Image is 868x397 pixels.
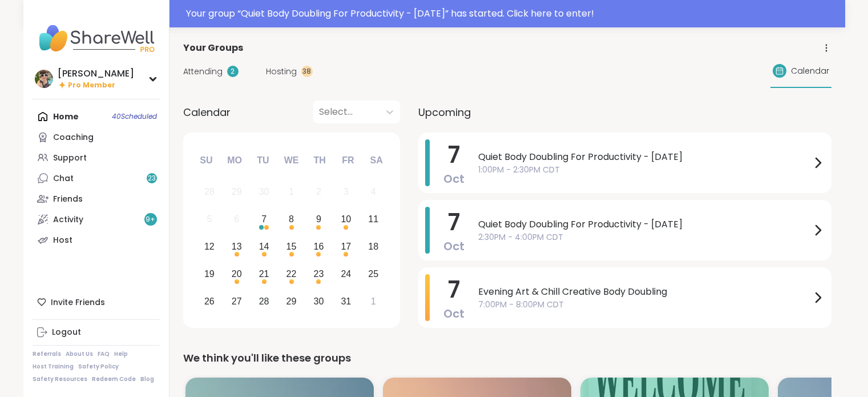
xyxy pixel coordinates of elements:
[341,266,351,282] div: 24
[259,239,269,254] div: 14
[448,139,460,171] span: 7
[224,235,249,259] div: Choose Monday, October 13th, 2025
[266,66,297,78] span: Hosting
[279,262,304,286] div: Choose Wednesday, October 22nd, 2025
[183,105,231,120] span: Calendar
[301,66,313,77] div: 38
[259,184,269,199] div: 30
[140,375,154,383] a: Blog
[148,174,156,183] span: 23
[307,148,332,173] div: Th
[114,350,128,358] a: Help
[443,238,465,254] span: Oct
[341,294,351,309] div: 31
[336,148,361,173] div: Fr
[252,289,276,314] div: Choose Tuesday, October 28th, 2025
[197,289,222,314] div: Choose Sunday, October 26th, 2025
[197,235,222,259] div: Choose Sunday, October 12th, 2025
[259,294,269,309] div: 28
[443,306,465,322] span: Oct
[478,231,811,243] span: 2:30PM - 4:00PM CDT
[478,164,811,176] span: 1:00PM - 2:30PM CDT
[259,266,269,282] div: 21
[33,230,160,250] a: Host
[197,207,222,232] div: Not available Sunday, October 5th, 2025
[196,178,387,315] div: month 2025-10
[306,235,331,259] div: Choose Thursday, October 16th, 2025
[278,148,304,173] div: We
[183,41,243,55] span: Your Groups
[361,180,386,204] div: Not available Saturday, October 4th, 2025
[35,70,53,88] img: Adrienne_QueenOfTheDawn
[361,262,386,286] div: Choose Saturday, October 25th, 2025
[314,239,324,254] div: 16
[478,285,811,299] span: Evening Art & Chill Creative Body Doubling
[232,184,242,199] div: 29
[66,350,93,358] a: About Us
[314,266,324,282] div: 23
[252,262,276,286] div: Choose Tuesday, October 21st, 2025
[197,180,222,204] div: Not available Sunday, September 28th, 2025
[344,184,349,199] div: 3
[224,180,249,204] div: Not available Monday, September 29th, 2025
[53,173,74,185] div: Chat
[279,235,304,259] div: Choose Wednesday, October 15th, 2025
[361,207,386,232] div: Choose Saturday, October 11th, 2025
[289,211,294,227] div: 8
[279,289,304,314] div: Choose Wednesday, October 29th, 2025
[232,266,242,282] div: 20
[224,207,249,232] div: Not available Monday, October 6th, 2025
[232,239,242,254] div: 13
[364,148,389,173] div: Sa
[33,363,74,371] a: Host Training
[361,289,386,314] div: Choose Saturday, November 1st, 2025
[478,299,811,311] span: 7:00PM - 8:00PM CDT
[289,184,294,199] div: 1
[306,262,331,286] div: Choose Thursday, October 23rd, 2025
[316,211,321,227] div: 9
[33,375,87,383] a: Safety Resources
[252,207,276,232] div: Choose Tuesday, October 7th, 2025
[334,289,358,314] div: Choose Friday, October 31st, 2025
[53,153,87,164] div: Support
[261,211,267,227] div: 7
[78,363,119,371] a: Safety Policy
[251,148,276,173] div: Tu
[33,209,160,230] a: Activity9+
[204,266,215,282] div: 19
[443,171,465,187] span: Oct
[33,18,160,58] img: ShareWell Nav Logo
[53,132,94,143] div: Coaching
[186,7,838,21] div: Your group “ Quiet Body Doubling For Productivity - [DATE] ” has started. Click here to enter!
[448,274,460,306] span: 7
[227,66,239,77] div: 2
[368,266,378,282] div: 25
[183,66,223,78] span: Attending
[146,215,155,224] span: 9 +
[371,184,376,199] div: 4
[58,67,134,80] div: [PERSON_NAME]
[234,211,239,227] div: 6
[33,168,160,189] a: Chat23
[341,211,351,227] div: 10
[361,235,386,259] div: Choose Saturday, October 18th, 2025
[791,65,829,77] span: Calendar
[334,180,358,204] div: Not available Friday, October 3rd, 2025
[478,150,811,164] span: Quiet Body Doubling For Productivity - [DATE]
[418,105,471,120] span: Upcoming
[252,235,276,259] div: Choose Tuesday, October 14th, 2025
[232,294,242,309] div: 27
[207,211,212,227] div: 5
[193,148,219,173] div: Su
[448,206,460,238] span: 7
[33,292,160,312] div: Invite Friends
[33,350,61,358] a: Referrals
[204,184,215,199] div: 28
[279,207,304,232] div: Choose Wednesday, October 8th, 2025
[33,322,160,343] a: Logout
[341,239,351,254] div: 17
[204,239,215,254] div: 12
[92,375,136,383] a: Redeem Code
[53,235,72,246] div: Host
[33,147,160,168] a: Support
